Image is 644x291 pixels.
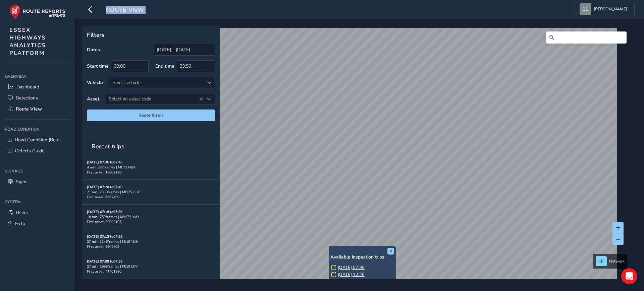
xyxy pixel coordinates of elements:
[330,254,394,260] h6: Available inspection trips:
[16,95,38,101] span: Detections
[87,79,103,86] label: Vehicle
[15,220,25,227] span: Help
[594,3,627,15] span: [PERSON_NAME]
[546,31,627,44] input: Search
[87,234,122,239] strong: [DATE] 07:12 to 07:38
[338,272,365,278] a: [DATE] 12:26
[87,30,215,39] p: Filters
[5,145,70,156] a: Defects Guide
[87,239,215,244] div: 27 min | 3146 frames | MJ19 YDH
[16,106,42,112] span: Route View
[85,28,617,287] canvas: Map
[87,185,122,190] strong: [DATE] 07:20 to 07:40
[110,77,204,88] div: Select vehicle
[621,268,637,284] div: Open Intercom Messenger
[9,26,46,57] span: ESSEX HIGHWAYS ANALYTICS PLATFORM
[16,84,39,90] span: Dashboard
[87,160,122,165] strong: [DATE] 07:36 to 07:40
[92,112,210,119] span: Reset filters
[5,176,70,187] a: Signs
[87,138,129,155] span: Recent trips
[5,197,70,207] div: System
[87,47,100,53] label: Dates
[87,165,215,170] div: 4 min | 232 frames | ML73 NBA
[5,166,70,176] div: Signage
[5,218,70,229] a: Help
[87,269,121,274] span: First asset: 41401980
[387,248,394,254] button: x
[16,209,28,216] span: Users
[106,93,204,104] span: Select an asset code
[5,134,70,145] a: Road Condition (Beta)
[87,170,121,175] span: First asset: 13802128
[5,92,70,103] a: Detections
[155,63,174,69] label: End time
[204,93,215,104] div: Select an asset code
[87,63,109,69] label: Start time
[87,195,119,200] span: First asset: 6602469
[87,219,121,224] span: First asset: 39902105
[87,209,122,214] strong: [DATE] 07:18 to 07:36
[580,3,591,15] img: diamond-layout
[87,214,215,219] div: 18 min | 759 frames | MW73 YMY
[16,178,28,185] span: Signs
[87,244,119,249] span: First asset: 6602603
[609,259,625,264] span: Network
[5,71,70,81] div: Overview
[580,3,630,15] button: [PERSON_NAME]
[5,124,70,134] div: Road Condition
[5,207,70,218] a: Users
[87,110,215,121] button: Reset filters
[87,96,99,102] label: Asset
[87,264,215,269] div: 27 min | 1989 frames | MJ19 LPY
[106,6,144,15] span: route-view
[5,81,70,92] a: Dashboard
[15,137,61,143] span: Road Condition (Beta)
[87,259,122,264] strong: [DATE] 07:08 to 07:35
[338,265,365,271] a: [DATE] 07:36
[5,103,70,115] a: Route View
[338,279,365,285] a: [DATE] 10:52
[9,5,65,20] img: rr logo
[15,148,44,154] span: Defects Guide
[87,190,215,195] div: 21 min | 2310 frames | MD25 HHR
